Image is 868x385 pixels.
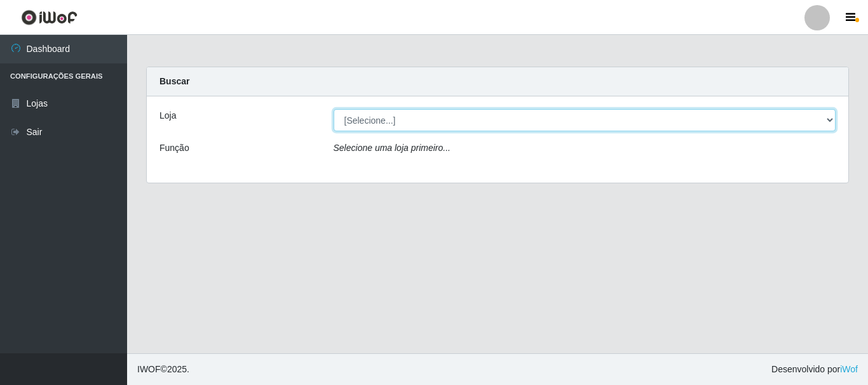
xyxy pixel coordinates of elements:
[840,364,858,374] a: iWof
[137,363,189,376] span: © 2025 .
[771,363,858,376] span: Desenvolvido por
[137,364,161,374] span: IWOF
[334,143,451,153] i: Selecione uma loja primeiro...
[159,76,189,86] strong: Buscar
[159,141,189,155] label: Função
[21,10,78,25] img: CoreUI Logo
[159,109,176,122] label: Loja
